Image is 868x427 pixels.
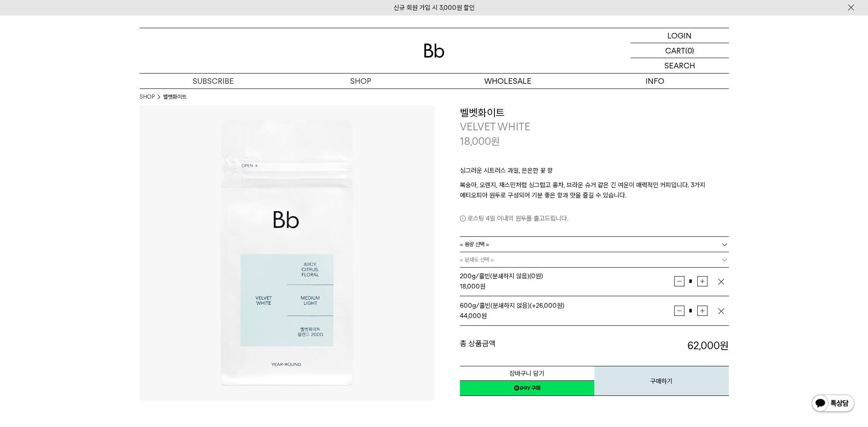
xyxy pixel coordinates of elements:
[667,28,692,43] p: LOGIN
[140,93,155,101] a: SHOP
[460,237,489,252] span: = 용량 선택 =
[687,339,729,352] strong: 62,000
[665,43,685,58] p: CART
[460,180,729,200] p: 복숭아, 오렌지, 재스민처럼 싱그럽고 홍차, 브라운 슈거 같은 긴 여운이 매력적인 커피입니다. 3가지 에티오피아 원두로 구성되어 기분 좋은 향과 맛을 즐길 수 있습니다.
[460,252,494,267] span: = 분쇄도 선택 =
[424,44,444,58] img: 로고
[664,58,695,73] p: SEARCH
[140,106,434,400] img: 벨벳화이트
[631,28,729,43] a: LOGIN
[631,43,729,58] a: CART (0)
[717,277,725,286] img: 삭제
[394,4,475,12] a: 신규 회원 가입 시 3,000원 할인
[287,74,434,88] a: SHOP
[697,306,707,316] button: 증가
[460,106,729,120] h3: 벨벳화이트
[720,339,729,352] b: 원
[717,307,725,315] img: 삭제
[460,302,564,309] span: 600g/홀빈(분쇄하지 않음) (+26,000원)
[697,276,707,286] button: 증가
[460,165,729,180] p: 싱그러운 시트러스 과일, 은은한 꽃 향
[811,394,855,414] img: 카카오톡 채널 1:1 채팅 버튼
[594,366,729,396] button: 구매하기
[460,366,594,381] button: 장바구니 담기
[460,311,674,321] div: 원
[685,43,694,58] p: (0)
[460,283,480,290] strong: 18,000
[460,312,481,320] strong: 44,000
[460,339,594,353] dt: 총 상품금액
[460,120,729,134] p: VELVET WHITE
[460,134,500,149] p: 18,000
[460,380,594,396] a: 새창
[460,213,729,224] p: 로스팅 4일 이내의 원두를 출고드립니다.
[434,74,582,88] p: WHOLESALE
[460,272,543,280] span: 200g/홀빈(분쇄하지 않음) (0원)
[582,74,729,88] p: INFO
[491,135,500,147] span: 원
[674,276,684,286] button: 감소
[460,281,674,292] div: 원
[140,74,287,88] a: SUBSCRIBE
[674,306,684,316] button: 감소
[163,93,187,101] li: 벨벳화이트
